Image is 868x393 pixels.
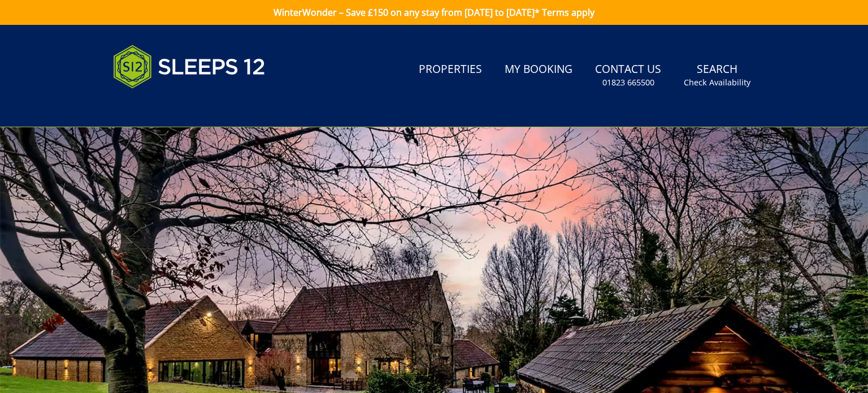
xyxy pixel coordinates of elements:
[679,57,755,94] a: SearchCheck Availability
[684,77,750,88] small: Check Availability
[107,102,226,111] iframe: Customer reviews powered by Trustpilot
[591,57,666,94] a: Contact Us01823 665500
[602,77,654,88] small: 01823 665500
[414,57,487,83] a: Properties
[500,57,577,83] a: My Booking
[113,38,266,95] img: Sleeps 12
